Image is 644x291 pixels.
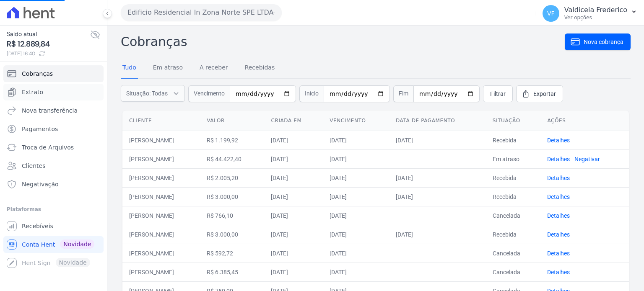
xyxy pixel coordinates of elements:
[122,131,200,149] td: [PERSON_NAME]
[323,244,389,263] td: [DATE]
[122,225,200,244] td: [PERSON_NAME]
[7,39,90,50] span: R$ 12.889,84
[22,70,53,78] span: Cobranças
[323,187,389,206] td: [DATE]
[200,225,264,244] td: R$ 3.000,00
[3,121,104,137] a: Pagamentos
[264,187,323,206] td: [DATE]
[200,111,264,131] th: Valor
[200,131,264,149] td: R$ 1.199,92
[200,149,264,168] td: R$ 44.422,40
[7,30,90,39] span: Saldo atual
[200,206,264,225] td: R$ 766,10
[60,239,94,249] span: Novidade
[565,33,631,50] a: Nova cobrança
[536,2,644,25] button: VF Valdiceia Frederico Ver opções
[389,111,486,131] th: Data de pagamento
[264,149,323,168] td: [DATE]
[151,57,184,79] a: Em atraso
[122,263,200,281] td: [PERSON_NAME]
[486,206,541,225] td: Cancelada
[393,85,413,102] span: Fim
[574,156,600,162] a: Negativar
[243,57,277,79] a: Recebidas
[7,204,100,214] div: Plataformas
[547,269,570,276] a: Detalhes
[3,102,104,119] a: Nova transferência
[122,206,200,225] td: [PERSON_NAME]
[389,168,486,187] td: [DATE]
[3,176,104,193] a: Negativação
[122,244,200,263] td: [PERSON_NAME]
[547,250,570,257] a: Detalhes
[126,89,168,98] span: Situação: Todas
[584,38,623,46] span: Nova cobrança
[564,6,627,14] p: Valdiceia Frederico
[486,131,541,149] td: Recebida
[122,111,200,131] th: Cliente
[7,50,90,57] span: [DATE] 16:40
[323,168,389,187] td: [DATE]
[3,157,104,174] a: Clientes
[533,90,556,98] span: Exportar
[264,131,323,149] td: [DATE]
[486,187,541,206] td: Recebida
[547,156,570,162] a: Detalhes
[22,222,53,230] span: Recebíveis
[22,125,58,133] span: Pagamentos
[121,4,282,21] button: Edificio Residencial In Zona Norte SPE LTDA
[200,263,264,281] td: R$ 6.385,45
[264,225,323,244] td: [DATE]
[547,10,555,16] span: VF
[486,244,541,263] td: Cancelada
[547,175,570,181] a: Detalhes
[540,111,629,131] th: Ações
[323,111,389,131] th: Vencimento
[3,236,104,253] a: Conta Hent Novidade
[547,193,570,200] a: Detalhes
[3,139,104,156] a: Troca de Arquivos
[264,206,323,225] td: [DATE]
[121,85,185,102] button: Situação: Todas
[486,149,541,168] td: Em atraso
[547,137,570,144] a: Detalhes
[490,90,506,98] span: Filtrar
[564,14,627,21] p: Ver opções
[22,162,45,170] span: Clientes
[547,231,570,238] a: Detalhes
[3,65,104,82] a: Cobranças
[486,263,541,281] td: Cancelada
[22,240,55,249] span: Conta Hent
[198,57,230,79] a: A receber
[264,244,323,263] td: [DATE]
[200,168,264,187] td: R$ 2.005,20
[389,131,486,149] td: [DATE]
[3,218,104,234] a: Recebíveis
[547,212,570,219] a: Detalhes
[323,131,389,149] td: [DATE]
[188,85,230,102] span: Vencimento
[264,263,323,281] td: [DATE]
[7,65,100,271] nav: Sidebar
[486,168,541,187] td: Recebida
[323,206,389,225] td: [DATE]
[516,85,563,102] a: Exportar
[200,187,264,206] td: R$ 3.000,00
[122,168,200,187] td: [PERSON_NAME]
[200,244,264,263] td: R$ 592,72
[122,149,200,168] td: [PERSON_NAME]
[122,187,200,206] td: [PERSON_NAME]
[121,57,138,79] a: Tudo
[3,84,104,100] a: Extrato
[22,180,59,188] span: Negativação
[389,187,486,206] td: [DATE]
[22,88,43,96] span: Extrato
[299,85,324,102] span: Início
[323,149,389,168] td: [DATE]
[22,143,74,152] span: Troca de Arquivos
[323,225,389,244] td: [DATE]
[389,225,486,244] td: [DATE]
[486,225,541,244] td: Recebida
[264,111,323,131] th: Criada em
[323,263,389,281] td: [DATE]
